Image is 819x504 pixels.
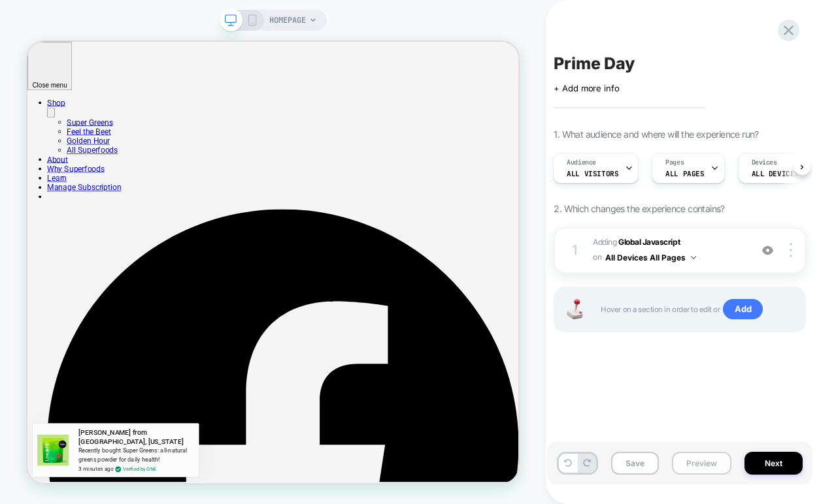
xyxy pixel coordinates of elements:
a: Golden Hour [52,126,110,138]
button: Save [611,452,659,475]
span: 2. Which changes the experience contains? [554,203,724,214]
img: crossed eye [762,245,773,256]
a: Learn [26,176,52,188]
a: Manage Subscription [26,188,125,200]
span: ALL PAGES [665,169,704,178]
button: All Devices All Pages [605,249,696,266]
span: on [593,250,601,264]
span: All Visitors [567,169,618,178]
span: Add [723,299,763,320]
span: Hover on a section in order to edit or [601,299,792,320]
img: down arrow [691,256,696,259]
a: Why Superfoods [26,163,103,176]
a: About [26,151,54,163]
b: Global Javascript [618,237,680,247]
span: Close menu [7,53,53,63]
span: Pages [665,158,684,167]
span: Devices [752,158,777,167]
a: Super Greens [52,101,114,114]
span: 1. What audience and where will the experience run? [554,129,758,140]
div: 1 [568,238,581,262]
span: HOMEPAGE [269,10,306,31]
button: Shop [26,87,37,101]
span: Audience [567,158,596,167]
span: + Add more info [554,83,619,93]
span: Adding [593,235,744,266]
img: Joystick [561,299,588,319]
button: Preview [672,452,731,475]
button: Next [744,452,803,475]
span: ALL DEVICES [752,169,799,178]
img: close [790,243,792,257]
a: All Superfoods [52,138,120,151]
a: Feel the Beet [52,114,111,126]
span: Prime Day [554,54,635,73]
a: Shop [26,75,50,87]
